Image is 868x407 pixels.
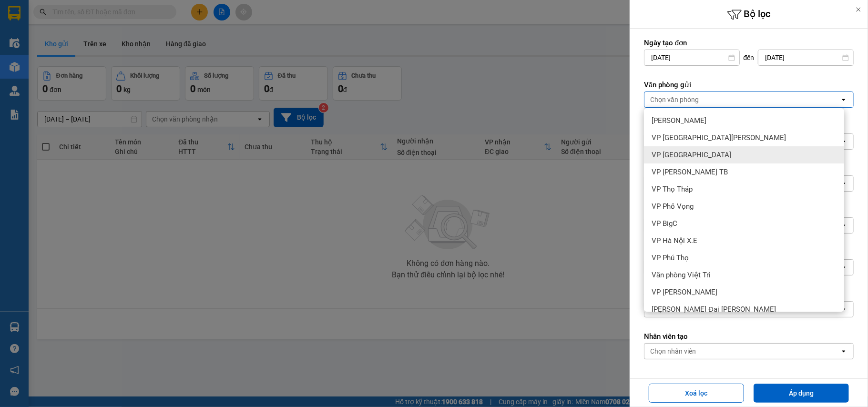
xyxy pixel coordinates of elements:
[744,53,755,62] span: đến
[652,253,689,263] span: VP Phú Thọ
[758,50,853,65] input: Select a date.
[840,96,848,103] svg: open
[652,219,677,228] span: VP BigC
[652,184,693,194] span: VP Thọ Tháp
[652,236,697,245] span: VP Hà Nội X.E
[630,7,868,22] h6: Bộ lọc
[652,133,786,142] span: VP [GEOGRAPHIC_DATA][PERSON_NAME]
[652,305,776,314] span: [PERSON_NAME] Đại [PERSON_NAME]
[644,80,854,90] label: Văn phòng gửi
[644,108,844,312] ul: Menu
[840,347,848,355] svg: open
[650,95,699,104] div: Chọn văn phòng
[652,167,728,177] span: VP [PERSON_NAME] TB
[644,50,739,65] input: Select a date.
[754,384,849,403] button: Áp dụng
[652,202,694,211] span: VP Phố Vọng
[652,116,706,125] span: [PERSON_NAME]
[649,384,744,403] button: Xoá lọc
[644,332,854,341] label: Nhân viên tạo
[652,287,717,297] span: VP [PERSON_NAME]
[652,150,731,160] span: VP [GEOGRAPHIC_DATA]
[650,346,696,356] div: Chọn nhân viên
[644,38,854,48] label: Ngày tạo đơn
[652,270,711,280] span: Văn phòng Việt Trì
